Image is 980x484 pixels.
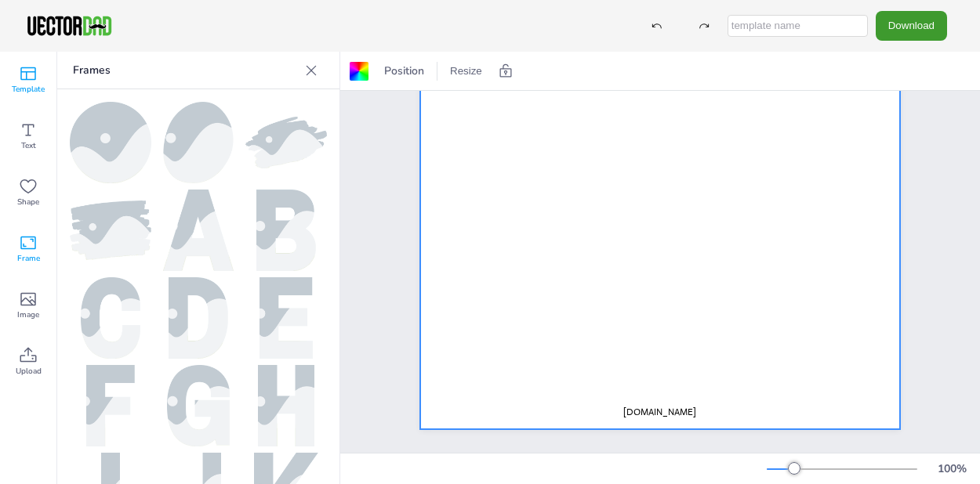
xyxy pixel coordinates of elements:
img: H.png [258,365,314,446]
span: [DOMAIN_NAME] [623,406,696,418]
p: Frames [73,52,299,89]
img: frame1.png [245,117,327,169]
img: B.png [256,190,315,271]
span: Frame [17,252,40,265]
span: Template [12,83,45,96]
button: Download [876,11,947,40]
span: Upload [16,365,42,377]
img: C.png [81,277,141,359]
img: frame2.png [70,200,151,260]
span: Image [17,309,39,321]
span: Position [381,63,427,78]
img: F.png [86,365,135,446]
span: Shape [17,196,39,208]
img: E.png [260,277,313,359]
img: VectorDad-1.png [25,14,114,38]
img: circle.png [70,102,151,183]
input: template name [728,15,868,37]
img: oval.png [163,102,233,183]
img: G.png [167,365,230,446]
img: D.png [169,277,227,359]
div: 100 % [933,461,971,476]
button: Resize [444,59,488,84]
span: Text [21,139,36,152]
img: A.png [163,190,234,271]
